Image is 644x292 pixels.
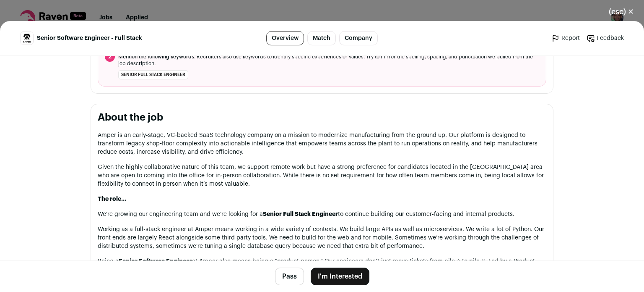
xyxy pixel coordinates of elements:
p: Working as a full-stack engineer at Amper means working in a wide variety of contexts. We build l... [98,225,546,250]
li: Senior Full Stack Engineer [118,70,188,79]
span: Senior Software Engineer - Full Stack [37,34,142,42]
a: Match [307,31,336,45]
span: Mention the following keywords [118,54,194,59]
strong: The role... [98,196,126,202]
a: Company [339,31,378,45]
p: We’re growing our engineering team and we’re looking for a to continue building our customer-faci... [98,210,546,218]
a: Report [551,34,580,42]
button: Pass [275,268,304,285]
span: 2 [105,52,115,62]
p: Given the highly collaborative nature of this team, we support remote work but have a strong pref... [98,163,546,188]
strong: Senior Software Engineer [119,258,192,264]
h2: About the job [98,111,546,124]
p: Being a at Amper also means being a “product person.” Our engineers don’t just move tickets from ... [98,257,546,274]
button: Close modal [599,3,644,21]
a: Feedback [587,34,624,42]
span: . Recruiters also use keywords to identify specific experiences or values. Try to mirror the spel... [118,53,539,67]
strong: Senior Full Stack Engineer [263,211,338,217]
button: I'm Interested [311,268,369,285]
a: Overview [266,31,304,45]
p: Amper is an early-stage, VC‑backed SaaS technology company on a mission to modernize manufacturin... [98,131,546,156]
img: 0b9821d641fb79189982e83508669972000ecbaf1dae10411229e9f5bfded845.jpg [21,32,33,45]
